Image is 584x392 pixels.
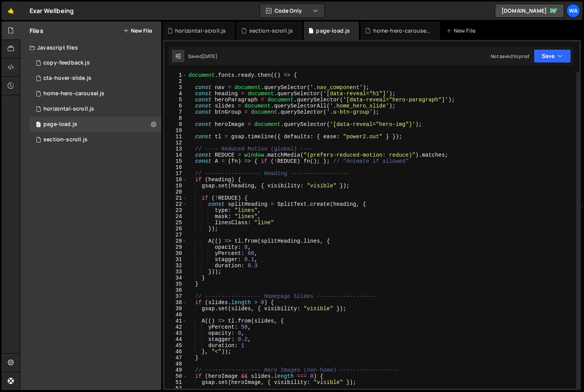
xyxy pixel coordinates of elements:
div: cta-hover-slide.js [43,75,91,82]
div: 52 [164,385,187,392]
div: 16122/44019.js [30,71,161,86]
div: 25 [164,220,187,226]
div: 21 [164,195,187,201]
div: 44 [164,336,187,342]
div: 16 [164,164,187,170]
div: 38 [164,299,187,306]
div: 3 [164,84,187,91]
div: 43 [164,330,187,336]
div: 11 [164,134,187,140]
div: page-load.js [316,27,350,35]
div: 16122/44105.js [30,117,161,132]
div: 24 [164,213,187,220]
div: 8 [164,115,187,121]
div: 48 [164,361,187,367]
button: Code Only [260,4,324,18]
div: 16122/43585.js [30,86,161,101]
div: 27 [164,232,187,238]
div: 16122/45071.js [30,101,161,117]
div: 29 [164,244,187,250]
div: 18 [164,177,187,183]
div: 45 [164,342,187,349]
div: 6 [164,103,187,109]
div: 31 [164,256,187,263]
div: 2 [164,78,187,84]
div: 51 [164,379,187,385]
div: 50 [164,373,187,379]
div: 17 [164,170,187,177]
div: Exar Wellbeing [30,6,74,15]
div: Saved [188,53,217,60]
div: 30 [164,250,187,256]
div: 1 [164,72,187,78]
div: 41 [164,318,187,324]
div: 22 [164,201,187,207]
div: 9 [164,121,187,127]
div: 5 [164,97,187,103]
div: 23 [164,207,187,213]
div: Not saved to prod [491,53,529,60]
div: home-hero-carousel.js [373,27,431,35]
div: horizontal-scroll.js [175,27,226,35]
div: 16122/45954.js [30,132,161,147]
div: 35 [164,281,187,287]
div: 40 [164,312,187,318]
div: copy-feedback.js [43,60,90,66]
div: 37 [164,293,187,299]
div: 46 [164,349,187,355]
div: 13 [164,146,187,152]
div: 33 [164,269,187,275]
div: 19 [164,183,187,189]
button: Save [534,49,571,63]
div: section-scroll.js [43,136,88,143]
div: 36 [164,287,187,293]
div: 7 [164,109,187,115]
div: horizontal-scroll.js [43,106,94,112]
div: 39 [164,306,187,312]
div: Javascript files [20,40,161,55]
div: 10 [164,127,187,134]
span: 1 [36,122,41,128]
div: 34 [164,275,187,281]
div: 32 [164,263,187,269]
div: 47 [164,355,187,361]
div: 20 [164,189,187,195]
div: page-load.js [43,121,77,128]
div: section-scroll.js [249,27,293,35]
div: 12 [164,140,187,146]
button: New File [123,28,152,34]
div: home-hero-carousel.js [43,90,104,97]
a: 🤙 [2,2,20,20]
div: New File [446,27,478,35]
div: 15 [164,158,187,164]
div: 26 [164,226,187,232]
div: 49 [164,367,187,373]
div: [DATE] [202,53,217,60]
a: [DOMAIN_NAME] [495,4,564,18]
div: 4 [164,91,187,97]
h2: Files [30,26,43,35]
div: 16122/43314.js [30,55,161,71]
div: 28 [164,238,187,244]
div: 14 [164,152,187,158]
a: wa [566,4,580,18]
div: 42 [164,324,187,330]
